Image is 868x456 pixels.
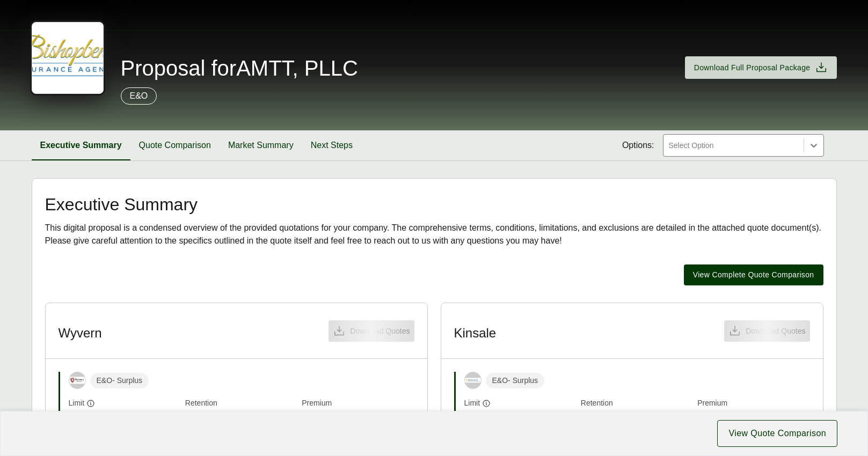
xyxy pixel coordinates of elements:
[302,410,414,422] span: $9,850
[465,378,481,383] img: Kinsale
[69,398,85,409] span: Limit
[302,398,414,410] span: Premium
[130,130,220,160] button: Quote Comparison
[486,373,545,388] span: E&O - Surplus
[121,57,358,79] span: Proposal for AMTT, PLLC
[684,264,823,285] button: View Complete Quote Comparison
[581,398,693,410] span: Retention
[693,269,814,281] span: View Complete Quote Comparison
[728,427,826,440] span: View Quote Comparison
[694,62,811,73] span: Download Full Proposal Package
[185,410,297,422] span: $5,000
[45,196,823,213] h2: Executive Summary
[45,222,823,247] div: This digital proposal is a condensed overview of the provided quotations for your company. The co...
[581,410,693,422] span: $10,000
[90,373,149,388] span: E&O - Surplus
[32,130,130,160] button: Executive Summary
[622,139,654,152] span: Options:
[697,410,809,422] span: $35,000
[454,325,497,341] h3: Kinsale
[220,130,302,160] button: Market Summary
[302,130,361,160] button: Next Steps
[59,325,102,341] h3: Wyvern
[717,420,837,447] button: View Quote Comparison
[697,398,809,410] span: Premium
[185,398,297,410] span: Retention
[464,398,480,409] span: Limit
[130,90,148,102] p: E&O
[69,377,85,384] img: Wyvern Underwriters
[685,56,837,79] button: Download Full Proposal Package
